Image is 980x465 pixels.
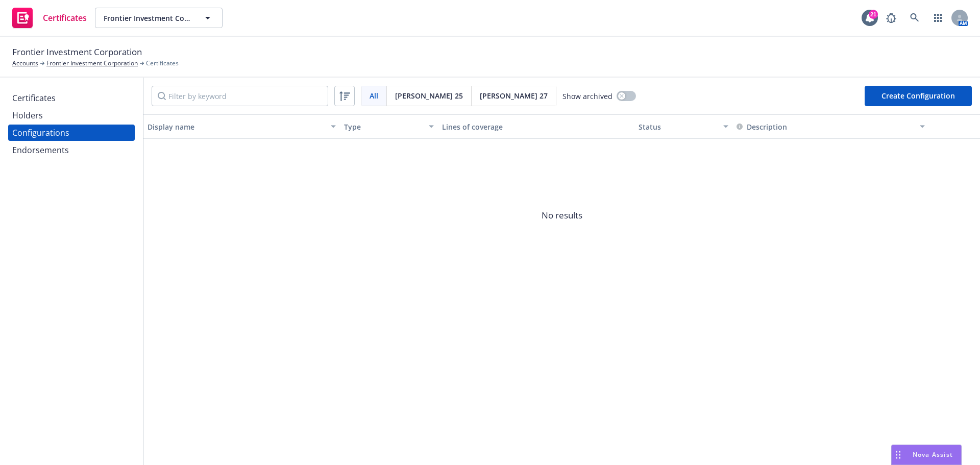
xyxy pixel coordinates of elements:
[737,121,914,132] div: Toggle SortBy
[143,139,980,292] span: No results
[928,8,948,28] a: Switch app
[639,121,717,132] div: Status
[8,107,135,124] a: Holders
[8,142,135,158] a: Endorsements
[12,142,69,158] div: Endorsements
[438,114,634,139] button: Lines of coverage
[370,90,378,101] span: All
[8,4,91,32] a: Certificates
[395,90,463,101] span: [PERSON_NAME] 25
[143,114,340,139] button: Display name
[12,45,142,59] span: Frontier Investment Corporation
[12,107,43,124] div: Holders
[12,125,69,141] div: Configurations
[146,59,179,68] span: Certificates
[737,121,787,132] button: Description
[865,86,972,106] button: Create Configuration
[892,445,904,464] div: Drag to move
[891,445,962,465] button: Nova Assist
[12,90,56,106] div: Certificates
[913,450,953,459] span: Nova Assist
[634,114,732,139] button: Status
[881,8,901,28] a: Report a Bug
[12,59,38,68] a: Accounts
[562,91,612,102] span: Show archived
[43,14,87,22] span: Certificates
[46,59,138,68] a: Frontier Investment Corporation
[344,121,423,132] div: Type
[104,13,192,23] span: Frontier Investment Corporation
[8,125,135,141] a: Configurations
[480,90,548,101] span: [PERSON_NAME] 27
[148,121,325,132] div: Display name
[340,114,438,139] button: Type
[869,10,878,19] div: 21
[904,8,925,28] a: Search
[152,86,328,106] input: Filter by keyword
[95,8,223,28] button: Frontier Investment Corporation
[8,90,135,106] a: Certificates
[442,121,630,132] div: Lines of coverage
